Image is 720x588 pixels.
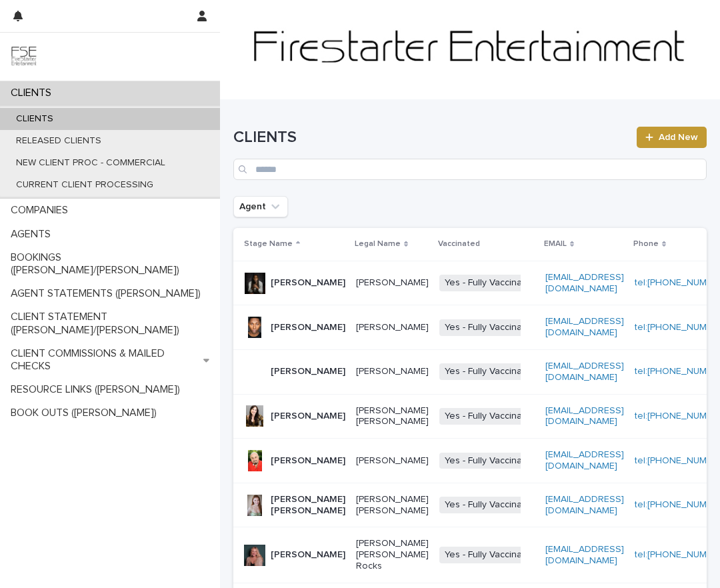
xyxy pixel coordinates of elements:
[545,406,624,427] a: [EMAIL_ADDRESS][DOMAIN_NAME]
[544,237,567,251] p: EMAIL
[5,157,176,169] p: NEW CLIENT PROC - COMMERCIAL
[545,317,624,337] a: [EMAIL_ADDRESS][DOMAIN_NAME]
[5,347,203,373] p: CLIENT COMMISSIONS & MAILED CHECKS
[659,133,698,142] span: Add New
[439,275,541,291] span: Yes - Fully Vaccinated
[439,497,541,513] span: Yes - Fully Vaccinated
[271,549,345,561] p: [PERSON_NAME]
[439,319,541,336] span: Yes - Fully Vaccinated
[271,366,345,377] p: [PERSON_NAME]
[233,128,629,147] h1: CLIENTS
[356,405,429,428] p: [PERSON_NAME] [PERSON_NAME]
[545,450,624,471] a: [EMAIL_ADDRESS][DOMAIN_NAME]
[438,237,480,251] p: Vaccinated
[233,159,707,180] input: Search
[356,538,429,571] p: [PERSON_NAME] [PERSON_NAME] Rocks
[5,287,211,300] p: AGENT STATEMENTS ([PERSON_NAME])
[356,322,429,333] p: [PERSON_NAME]
[545,495,624,515] a: [EMAIL_ADDRESS][DOMAIN_NAME]
[545,545,624,565] a: [EMAIL_ADDRESS][DOMAIN_NAME]
[356,455,429,467] p: [PERSON_NAME]
[244,237,293,251] p: Stage Name
[545,361,624,382] a: [EMAIL_ADDRESS][DOMAIN_NAME]
[439,363,541,380] span: Yes - Fully Vaccinated
[271,411,345,422] p: [PERSON_NAME]
[271,455,345,467] p: [PERSON_NAME]
[5,179,164,191] p: CURRENT CLIENT PROCESSING
[5,228,61,241] p: AGENTS
[356,494,429,517] p: [PERSON_NAME] [PERSON_NAME]
[5,251,220,277] p: BOOKINGS ([PERSON_NAME]/[PERSON_NAME])
[356,366,429,377] p: [PERSON_NAME]
[637,127,707,148] a: Add New
[233,196,288,217] button: Agent
[271,494,345,517] p: [PERSON_NAME] [PERSON_NAME]
[5,87,62,99] p: CLIENTS
[5,383,191,396] p: RESOURCE LINKS ([PERSON_NAME])
[356,277,429,289] p: [PERSON_NAME]
[545,273,624,293] a: [EMAIL_ADDRESS][DOMAIN_NAME]
[439,408,541,425] span: Yes - Fully Vaccinated
[5,135,112,147] p: RELEASED CLIENTS
[5,113,64,125] p: CLIENTS
[11,43,37,70] img: 9JgRvJ3ETPGCJDhvPVA5
[271,277,345,289] p: [PERSON_NAME]
[439,547,541,563] span: Yes - Fully Vaccinated
[633,237,659,251] p: Phone
[5,407,167,419] p: BOOK OUTS ([PERSON_NAME])
[271,322,345,333] p: [PERSON_NAME]
[5,204,79,217] p: COMPANIES
[355,237,401,251] p: Legal Name
[439,453,541,469] span: Yes - Fully Vaccinated
[5,311,220,336] p: CLIENT STATEMENT ([PERSON_NAME]/[PERSON_NAME])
